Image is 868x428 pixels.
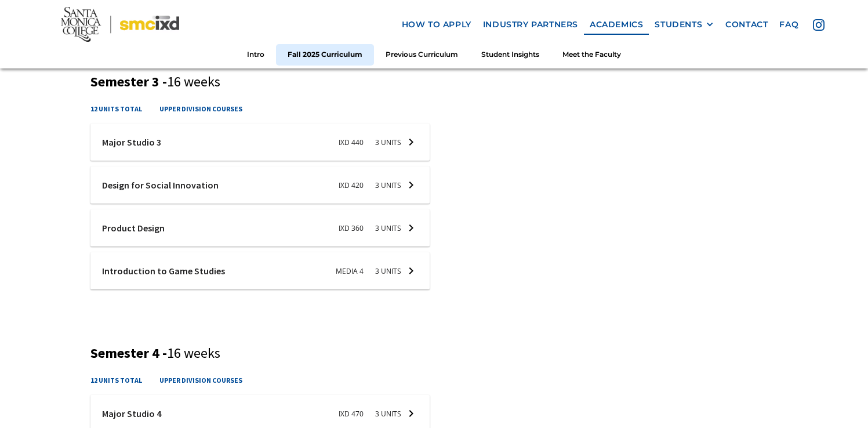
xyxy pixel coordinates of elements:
div: STUDENTS [655,19,702,29]
img: icon - instagram [813,19,825,30]
h3: Semester 4 - [90,345,778,362]
a: faq [773,13,804,35]
img: Santa Monica College - SMC IxD logo [61,7,179,42]
a: Intro [235,44,276,66]
a: contact [720,13,773,35]
h4: 12 units total [90,375,142,386]
h4: upper division courses [159,375,242,386]
a: Academics [584,13,649,35]
h4: 12 units total [90,103,142,114]
a: Meet the Faculty [551,44,633,66]
a: industry partners [477,13,584,35]
a: Previous Curriculum [374,44,470,66]
h4: upper division courses [159,103,242,114]
a: how to apply [396,13,477,35]
span: 16 weeks [167,344,220,362]
a: Fall 2025 Curriculum [276,44,374,66]
div: STUDENTS [655,19,714,29]
h3: Semester 3 - [90,74,778,90]
span: 16 weeks [167,72,220,90]
a: Student Insights [470,44,551,66]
